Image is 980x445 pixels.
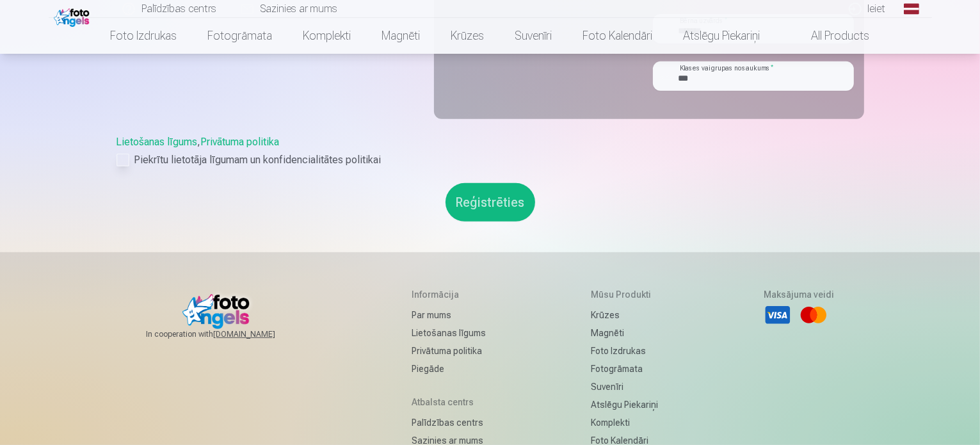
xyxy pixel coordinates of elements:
li: Mastercard [799,301,828,329]
a: Lietošanas līgums [116,136,198,148]
a: Foto izdrukas [95,18,193,54]
li: Visa [764,301,792,329]
a: Atslēgu piekariņi [668,18,776,54]
a: Komplekti [288,18,367,54]
h5: Informācija [412,288,486,301]
a: Krūzes [591,306,658,324]
h5: Mūsu produkti [591,288,658,301]
a: Privātuma politika [412,342,486,360]
a: Atslēgu piekariņi [591,396,658,414]
a: All products [776,18,885,54]
h5: Maksājuma veidi [764,288,834,301]
a: Krūzes [436,18,500,54]
a: Fotogrāmata [193,18,288,54]
a: Foto izdrukas [591,342,658,360]
a: Piegāde [412,360,486,378]
a: Komplekti [591,414,658,432]
span: In cooperation with [146,329,306,339]
a: Lietošanas līgums [412,324,486,342]
label: Piekrītu lietotāja līgumam un konfidencialitātes politikai [116,152,864,168]
a: Privātuma politika [201,136,280,148]
a: Palīdzības centrs [412,414,486,432]
button: Reģistrēties [446,183,535,222]
h5: Atbalsta centrs [412,396,486,409]
div: , [116,134,864,168]
a: Foto kalendāri [568,18,668,54]
a: Suvenīri [500,18,568,54]
a: Magnēti [591,324,658,342]
a: Fotogrāmata [591,360,658,378]
a: Suvenīri [591,378,658,396]
a: Par mums [412,306,486,324]
img: /fa1 [54,5,93,27]
a: [DOMAIN_NAME] [213,329,306,339]
a: Magnēti [367,18,436,54]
